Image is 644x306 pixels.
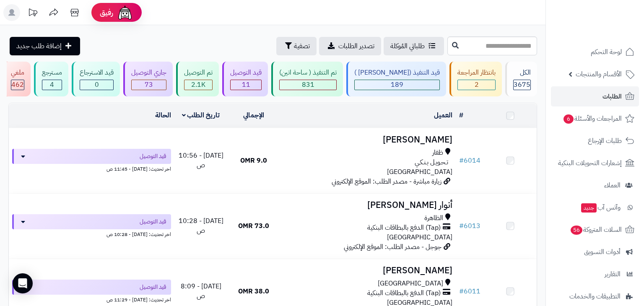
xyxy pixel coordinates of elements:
span: الظاهرة [424,213,443,223]
div: 73 [132,80,166,90]
div: 0 [80,80,113,90]
a: طلبات الإرجاع [551,131,639,151]
a: ملغي 462 [1,62,32,96]
div: قيد التوصيل [230,68,262,78]
span: 0 [95,80,99,90]
div: اخر تحديث: [DATE] - 11:29 ص [12,295,171,303]
h3: [PERSON_NAME] [283,266,452,275]
span: [DATE] - 10:56 ص [179,150,223,170]
a: تم التوصيل 2.1K [174,62,221,96]
a: بانتظار المراجعة 2 [448,62,504,96]
a: إشعارات التحويلات البنكية [551,153,639,173]
div: 11 [231,80,261,90]
a: التقارير [551,264,639,284]
h3: أنوار [PERSON_NAME] [283,200,452,210]
span: 462 [11,80,24,90]
a: قيد التوصيل 11 [221,62,270,96]
span: المراجعات والأسئلة [563,113,622,124]
span: جوجل - مصدر الطلب: الموقع الإلكتروني [344,242,441,252]
a: الحالة [155,110,171,120]
div: Open Intercom Messenger [13,273,33,293]
span: 73 [145,80,153,90]
span: ظفار [432,148,443,158]
span: طلبات الإرجاع [588,135,622,147]
span: السلات المتروكة [570,224,622,236]
h3: [PERSON_NAME] [283,135,452,145]
span: طلباتي المُوكلة [390,41,425,51]
div: جاري التوصيل [131,68,166,78]
button: تصفية [276,37,317,55]
div: قيد التنفيذ ([PERSON_NAME] ) [354,68,440,78]
div: 831 [280,80,336,90]
span: 831 [302,80,314,90]
a: لوحة التحكم [551,42,639,62]
div: قيد الاسترجاع [80,68,114,78]
span: قيد التوصيل [140,218,166,226]
span: إضافة طلب جديد [16,41,62,51]
a: تاريخ الطلب [182,110,220,120]
span: أدوات التسويق [584,246,621,258]
div: 189 [355,80,439,90]
span: 6 [563,114,574,124]
span: وآتس آب [580,202,621,213]
div: اخر تحديث: [DATE] - 11:45 ص [12,164,171,173]
span: # [459,221,464,231]
span: (Tap) الدفع بالبطاقات البنكية [367,288,441,298]
div: 2 [458,80,495,90]
a: # [459,110,463,120]
div: تم التوصيل [184,68,213,78]
a: تحديثات المنصة [22,4,43,23]
div: اخر تحديث: [DATE] - 10:28 ص [12,229,171,238]
a: قيد التنفيذ ([PERSON_NAME] ) 189 [345,62,448,96]
div: تم التنفيذ ( ساحة اتين) [279,68,337,78]
span: [GEOGRAPHIC_DATA] [387,232,452,242]
span: [DATE] - 10:28 ص [179,216,223,236]
a: أدوات التسويق [551,242,639,262]
a: تم التنفيذ ( ساحة اتين) 831 [270,62,345,96]
span: # [459,286,464,296]
span: رفيق [100,8,113,18]
div: 2103 [184,80,212,90]
span: تصدير الطلبات [338,41,374,51]
a: المراجعات والأسئلة6 [551,109,639,129]
span: 9.0 OMR [240,156,267,166]
img: ai-face.png [117,4,133,21]
span: الطلبات [602,91,622,102]
span: قيد التوصيل [140,152,166,161]
span: التقارير [605,268,621,280]
span: 3675 [514,80,530,90]
a: الكل3675 [504,62,539,96]
span: لوحة التحكم [591,46,622,58]
span: 2.1K [191,80,205,90]
span: [GEOGRAPHIC_DATA] [378,279,443,288]
a: السلات المتروكة56 [551,220,639,240]
span: الأقسام والمنتجات [576,68,622,80]
span: 2 [475,80,479,90]
span: 38.0 OMR [238,286,269,296]
a: تصدير الطلبات [319,37,381,55]
a: طلباتي المُوكلة [384,37,444,55]
a: #6013 [459,221,480,231]
span: 4 [50,80,54,90]
span: 56 [570,225,582,235]
div: 4 [42,80,62,90]
span: [GEOGRAPHIC_DATA] [387,167,452,177]
a: مسترجع 4 [32,62,70,96]
div: الكل [513,68,531,78]
div: بانتظار المراجعة [457,68,496,78]
a: الإجمالي [243,110,264,120]
a: العميل [434,110,452,120]
a: #6014 [459,156,480,166]
span: 189 [391,80,403,90]
span: 73.0 OMR [238,221,269,231]
img: logo-2.png [587,17,636,34]
span: 11 [242,80,250,90]
span: العملاء [604,179,621,191]
span: (Tap) الدفع بالبطاقات البنكية [367,223,441,233]
a: إضافة طلب جديد [10,37,80,55]
span: [DATE] - 8:09 ص [181,281,221,301]
a: قيد الاسترجاع 0 [70,62,122,96]
span: قيد التوصيل [140,283,166,291]
div: مسترجع [42,68,62,78]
